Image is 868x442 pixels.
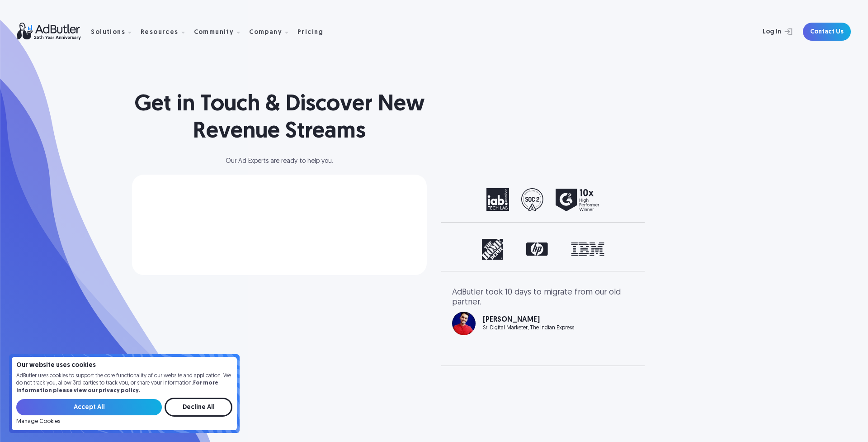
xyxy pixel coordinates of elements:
[598,188,634,211] div: next slide
[16,372,232,395] p: AdButler uses cookies to support the core functionality of our website and application. We do not...
[16,398,232,425] form: Email Form
[452,288,634,335] div: 1 of 3
[132,91,427,146] h1: Get in Touch & Discover New Revenue Streams
[803,23,851,41] a: Contact Us
[739,23,797,41] a: Log In
[452,288,634,307] div: AdButler took 10 days to migrate from our old partner.
[483,316,574,323] div: [PERSON_NAME]
[91,29,125,36] div: Solutions
[141,18,192,46] div: Resources
[16,362,232,369] h4: Our website uses cookies
[194,18,248,46] div: Community
[297,28,331,36] a: Pricing
[194,29,234,36] div: Community
[297,29,324,36] div: Pricing
[483,325,574,331] div: Sr. Digital Marketer, The Indian Express
[452,239,634,260] div: 1 of 3
[146,191,412,259] form: Email Form
[16,399,162,415] input: Accept All
[146,191,412,259] iframe: Form 0
[452,239,634,260] div: carousel
[165,398,232,417] input: Decline All
[132,158,427,165] div: Our Ad Experts are ready to help you.
[598,239,634,260] div: next slide
[249,29,282,36] div: Company
[452,188,634,211] div: 1 of 2
[249,18,296,46] div: Company
[141,29,179,36] div: Resources
[16,418,60,425] a: Manage Cookies
[91,18,139,46] div: Solutions
[452,188,634,211] div: carousel
[598,288,634,355] div: next slide
[452,288,634,355] div: carousel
